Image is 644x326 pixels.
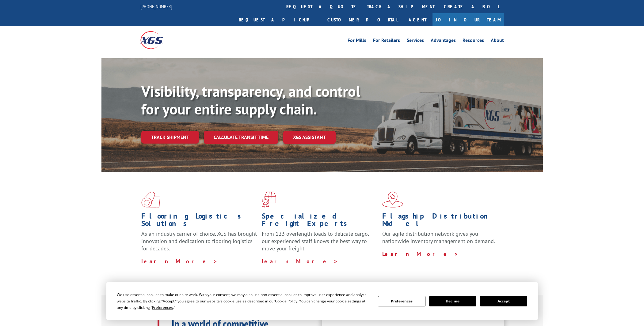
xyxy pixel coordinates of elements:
a: Track shipment [141,131,199,144]
h1: Specialized Freight Experts [262,212,378,230]
a: Learn More > [382,250,459,257]
div: Cookie Consent Prompt [106,282,538,320]
a: Join Our Team [433,13,504,26]
a: XGS ASSISTANT [283,131,336,144]
h1: Flooring Logistics Solutions [141,212,257,230]
a: Services [407,38,424,45]
span: As an industry carrier of choice, XGS has brought innovation and dedication to flooring logistics... [141,230,257,252]
a: For Mills [348,38,366,45]
a: Request a pickup [234,13,323,26]
button: Preferences [378,296,425,306]
span: Our agile distribution network gives you nationwide inventory management on demand. [382,230,495,245]
span: Preferences [152,305,173,310]
a: Customer Portal [323,13,402,26]
a: About [491,38,504,45]
p: From 123 overlength loads to delicate cargo, our experienced staff knows the best way to move you... [262,230,378,257]
img: xgs-icon-total-supply-chain-intelligence-red [141,192,160,208]
a: Learn More > [262,258,338,265]
a: Agent [402,13,433,26]
a: Calculate transit time [204,131,278,144]
a: Resources [463,38,484,45]
b: Visibility, transparency, and control for your entire supply chain. [141,82,360,118]
button: Accept [480,296,527,306]
img: xgs-icon-focused-on-flooring-red [262,192,276,208]
button: Decline [429,296,476,306]
a: Learn More > [141,258,218,265]
div: We use essential cookies to make our site work. With your consent, we may also use non-essential ... [117,291,371,311]
span: Cookie Policy [275,298,297,304]
img: xgs-icon-flagship-distribution-model-red [382,192,403,208]
h1: Flagship Distribution Model [382,212,498,230]
a: For Retailers [373,38,400,45]
a: [PHONE_NUMBER] [140,3,172,9]
a: Advantages [431,38,456,45]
